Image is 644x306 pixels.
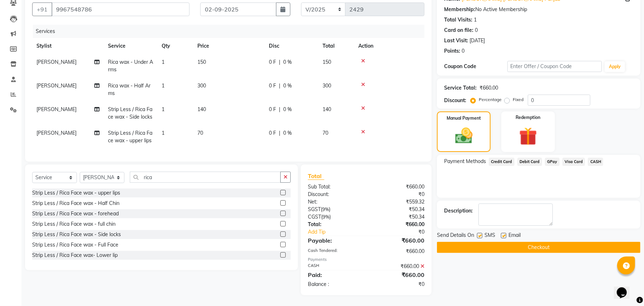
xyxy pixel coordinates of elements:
div: Strip Less / Rica Face wax - Half Chin [32,200,119,207]
th: Price [193,38,265,54]
span: | [279,82,280,90]
label: Fixed [513,96,523,103]
span: Strip Less / Rica Face wax - Side locks [108,106,152,120]
div: Discount: [444,97,466,104]
span: [PERSON_NAME] [36,106,77,113]
div: Strip Less / Rica Face wax- Lower lip [32,252,118,259]
div: Cash Tendered: [303,248,366,255]
span: GPay [545,158,560,166]
span: 9% [323,214,329,220]
span: 0 % [283,58,292,66]
div: Balance : [303,281,366,288]
div: Paid: [303,271,366,279]
span: [PERSON_NAME] [36,130,77,136]
div: Last Visit: [444,37,468,44]
span: 300 [197,82,206,89]
div: Strip Less / Rica Face wax - Side locks [32,231,121,238]
div: Coupon Code [444,63,507,70]
div: ₹660.00 [366,183,430,191]
span: 140 [323,106,331,113]
label: Percentage [479,96,502,103]
span: 1 [162,106,164,113]
div: Net: [303,198,366,206]
span: 0 F [269,129,276,137]
div: CASH [303,263,366,270]
span: SGST [308,206,321,212]
span: Payment Methods [444,158,486,165]
th: Disc [265,38,318,54]
div: Service Total: [444,84,477,92]
span: Email [508,231,521,240]
span: SMS [485,231,495,240]
div: Membership: [444,6,475,13]
span: 1 [162,82,164,89]
span: Rica wax - Under Arms [108,59,153,73]
div: ₹50.34 [366,206,430,213]
div: 0 [475,27,478,34]
span: 140 [197,106,206,113]
div: Total Visits: [444,16,472,24]
th: Service [104,38,157,54]
img: _cash.svg [450,126,478,146]
th: Qty [157,38,193,54]
span: 70 [323,130,328,136]
label: Manual Payment [447,115,481,121]
span: 1 [162,59,164,65]
div: ₹660.00 [366,271,430,279]
span: Send Details On [437,231,474,240]
span: Credit Card [489,158,515,166]
button: +91 [32,3,52,16]
th: Stylist [32,38,104,54]
div: Sub Total: [303,183,366,191]
div: Services [33,25,430,38]
th: Total [318,38,354,54]
div: ( ) [303,206,366,213]
span: [PERSON_NAME] [36,59,77,65]
div: ₹660.00 [366,248,430,255]
div: ₹660.00 [366,236,430,245]
iframe: chat widget [614,277,637,299]
span: 0 % [283,82,292,90]
span: Debit Card [517,158,542,166]
div: ₹660.00 [366,263,430,270]
button: Checkout [437,242,640,253]
div: Strip Less / Rica Face wax - forehead [32,210,119,217]
div: ₹660.00 [366,221,430,228]
div: [DATE] [470,37,485,44]
div: ( ) [303,213,366,221]
div: ₹0 [366,281,430,288]
th: Action [354,38,424,54]
span: | [279,58,280,66]
span: CGST [308,214,321,220]
span: 0 % [283,129,292,137]
div: 0 [462,47,464,55]
div: No Active Membership [444,6,633,13]
span: 0 % [283,106,292,113]
span: 150 [197,59,206,65]
span: Strip Less / Rica Face wax - upper lips [108,130,152,144]
input: Search or Scan [130,172,281,183]
span: | [279,129,280,137]
div: ₹50.34 [366,213,430,221]
a: Add Tip [303,228,377,236]
div: ₹0 [366,191,430,198]
input: Search by Name/Mobile/Email/Code [51,3,190,16]
label: Redemption [516,114,540,121]
div: Card on file: [444,27,473,34]
div: Strip Less / Rica Face wax - Full Face [32,241,118,249]
span: 70 [197,130,203,136]
span: Visa Card [562,158,585,166]
div: Description: [444,207,473,215]
div: Strip Less / Rica Face wax - upper lips [32,189,120,197]
span: 9% [322,206,329,212]
span: 300 [323,82,331,89]
span: 0 F [269,106,276,113]
span: Total [308,172,324,180]
span: | [279,106,280,113]
img: _gift.svg [513,125,543,148]
span: [PERSON_NAME] [36,82,77,89]
div: ₹559.32 [366,198,430,206]
div: Discount: [303,191,366,198]
span: Rica wax - Half Arms [108,82,151,96]
div: 1 [474,16,477,24]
